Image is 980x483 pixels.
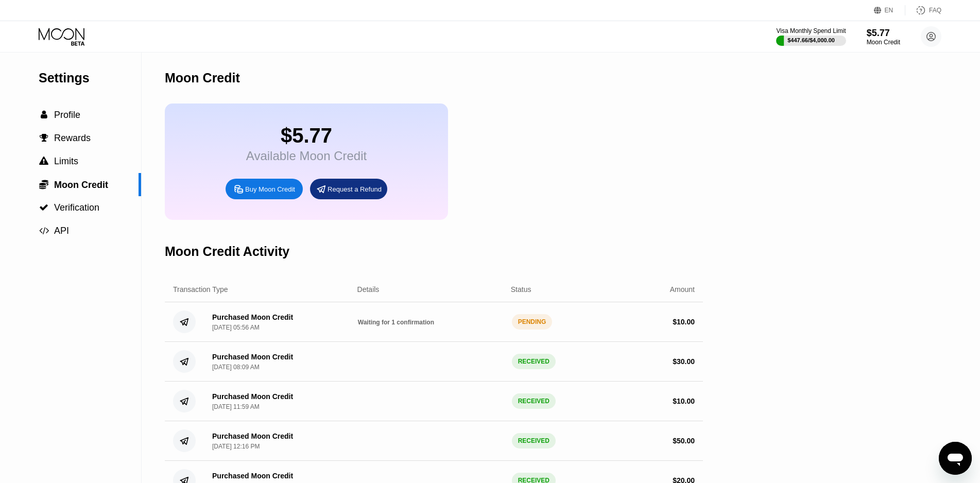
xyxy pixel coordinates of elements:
[39,110,49,119] div: 
[212,364,260,371] div: [DATE] 08:09 AM
[867,28,900,46] div: $5.77Moon Credit
[787,37,835,43] div: $447.66 / $4,000.00
[905,5,941,15] div: FAQ
[357,285,380,294] div: Details
[670,285,695,294] div: Amount
[512,314,553,330] div: PENDING
[673,357,695,366] div: $ 30.00
[512,393,556,409] div: RECEIVED
[54,133,91,143] span: Rewards
[245,185,295,194] div: Buy Moon Credit
[310,179,387,199] div: Request a Refund
[39,226,49,235] span: 
[673,397,695,405] div: $ 10.00
[226,179,303,199] div: Buy Moon Credit
[929,7,941,14] div: FAQ
[867,39,900,46] div: Moon Credit
[54,202,99,213] span: Verification
[212,472,293,480] div: Purchased Moon Credit
[54,110,80,120] span: Profile
[246,124,367,147] div: $5.77
[212,353,293,361] div: Purchased Moon Credit
[867,28,900,39] div: $5.77
[165,71,240,85] div: Moon Credit
[54,226,69,236] span: API
[39,157,48,166] span: 
[40,133,48,143] span: 
[39,133,49,143] div: 
[874,5,905,15] div: EN
[39,71,141,85] div: Settings
[39,179,48,189] span: 
[512,354,556,369] div: RECEIVED
[358,319,434,326] span: Waiting for 1 confirmation
[885,7,893,14] div: EN
[212,324,260,331] div: [DATE] 05:56 AM
[776,27,846,34] div: Visa Monthly Spend Limit
[673,318,695,326] div: $ 10.00
[212,392,293,401] div: Purchased Moon Credit
[511,285,531,294] div: Status
[512,433,556,449] div: RECEIVED
[776,27,846,46] div: Visa Monthly Spend Limit$447.66/$4,000.00
[673,437,695,445] div: $ 50.00
[212,443,260,450] div: [DATE] 12:16 PM
[212,432,293,440] div: Purchased Moon Credit
[41,110,47,119] span: 
[39,203,48,212] span: 
[212,403,260,410] div: [DATE] 11:59 AM
[939,442,972,475] iframe: Button to launch messaging window
[165,244,289,259] div: Moon Credit Activity
[328,185,382,194] div: Request a Refund
[246,149,367,163] div: Available Moon Credit
[54,156,78,166] span: Limits
[212,313,293,321] div: Purchased Moon Credit
[54,180,108,190] span: Moon Credit
[173,285,228,294] div: Transaction Type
